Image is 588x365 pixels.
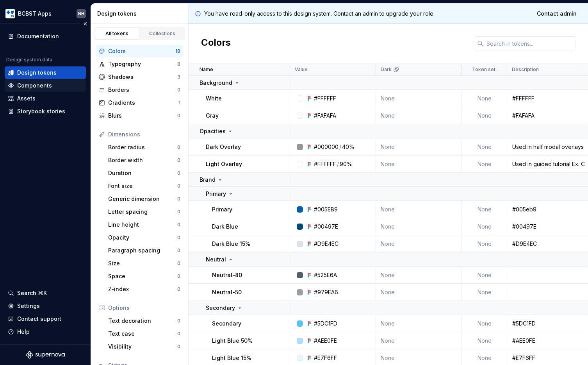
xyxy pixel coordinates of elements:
[462,284,507,301] td: None
[508,112,584,120] div: #FAFAFA
[340,160,352,168] div: 90%
[177,61,180,67] div: 8
[108,208,177,216] div: Letter spacing
[200,127,226,135] p: Opacities
[17,82,52,89] div: Components
[314,320,337,327] div: #5DC1FD
[212,320,241,327] p: Secondary
[108,285,177,293] div: Z-index
[462,235,507,252] td: None
[96,58,184,70] a: Typography8
[108,169,177,177] div: Duration
[105,167,184,179] a: Duration0
[314,271,337,279] div: #525E6A
[295,66,308,73] p: Value
[206,190,226,198] p: Primary
[17,95,36,102] div: Assets
[5,9,15,18] img: b44e7a6b-69a5-43df-ae42-963d7259159b.png
[206,256,226,263] p: Neutral
[177,209,180,215] div: 0
[314,288,338,296] div: #979EA6
[105,257,184,270] a: Size0
[462,267,507,284] td: None
[108,86,177,94] div: Borders
[96,71,184,83] a: Shadows3
[178,100,180,106] div: 1
[108,234,177,242] div: Opacity
[177,157,180,163] div: 0
[177,183,180,189] div: 0
[17,107,65,115] div: Storybook stories
[143,30,182,37] div: Collections
[201,36,231,50] h2: Colors
[462,332,507,349] td: None
[105,231,184,244] a: Opacity0
[105,218,184,231] a: Line height0
[508,337,584,345] div: #AEE0FE
[105,327,184,340] a: Text case0
[376,156,462,173] td: None
[18,10,52,18] div: BCBST Apps
[483,36,576,50] input: Search in tokens...
[508,320,584,327] div: #5DC1FD
[177,260,180,267] div: 0
[108,330,177,338] div: Text case
[177,273,180,279] div: 0
[26,351,65,359] svg: Supernova Logo
[337,160,339,168] div: /
[206,143,241,151] p: Dark Overlay
[508,223,584,231] div: #00497E
[108,60,177,68] div: Typography
[177,87,180,93] div: 0
[314,95,336,102] div: #FFFFFF
[177,222,180,228] div: 0
[508,206,584,213] div: #005eb9
[108,143,177,151] div: Border radius
[177,144,180,150] div: 0
[108,99,178,107] div: Gradients
[314,206,338,213] div: #005EB9
[108,247,177,254] div: Paragraph spacing
[5,79,86,92] a: Components
[108,156,177,164] div: Border width
[314,112,336,120] div: #FAFAFA
[508,240,584,248] div: #D9E4EC
[376,218,462,235] td: None
[108,259,177,267] div: Size
[78,11,84,17] div: NH
[97,10,185,18] div: Design tokens
[537,10,577,18] span: Contact admin
[212,337,253,345] p: Light Blue 50%
[342,143,355,151] div: 40%
[212,240,250,248] p: Dark Blue 15%
[376,284,462,301] td: None
[105,206,184,218] a: Letter spacing0
[108,182,177,190] div: Font size
[108,272,177,280] div: Space
[177,331,180,337] div: 0
[177,196,180,202] div: 0
[5,66,86,79] a: Design tokens
[376,201,462,218] td: None
[177,247,180,254] div: 0
[177,234,180,241] div: 0
[206,112,219,120] p: Gray
[105,270,184,283] a: Space0
[508,160,584,168] div: Used in guided tutorial Ex. Coachmarks
[17,315,61,323] div: Contact support
[462,90,507,107] td: None
[98,30,137,37] div: All tokens
[212,354,251,362] p: Light Blue 15%
[314,354,337,362] div: #E7F6FF
[508,95,584,102] div: #FFFFFF
[462,107,507,124] td: None
[462,138,507,156] td: None
[17,69,57,77] div: Design tokens
[314,160,336,168] div: #FFFFFF
[212,206,232,213] p: Primary
[108,112,177,120] div: Blurs
[5,287,86,299] button: Search ⌘K
[105,141,184,154] a: Border radius0
[6,57,52,63] div: Design system data
[108,221,177,229] div: Line height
